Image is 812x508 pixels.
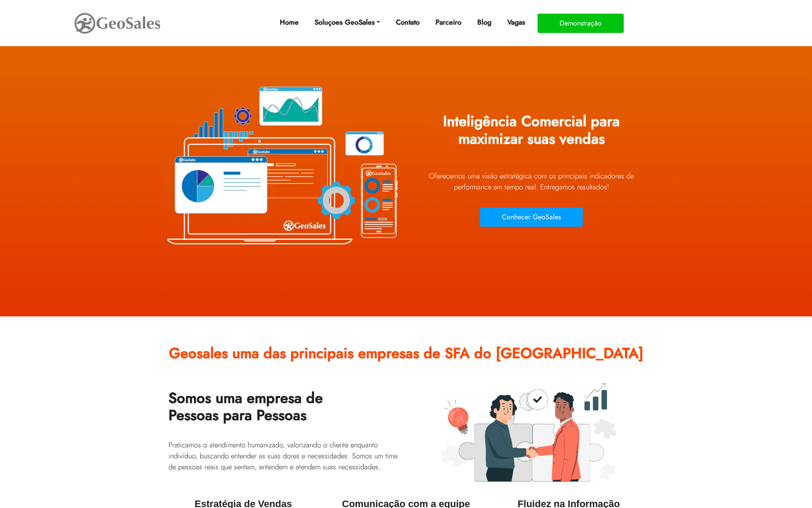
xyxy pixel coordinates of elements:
[413,171,650,192] p: Oferecemos uma visão estratégica com os principais indicadores de performance em tempo real. Ent...
[73,11,161,36] img: GeoSales
[432,14,465,31] a: Parceiro
[413,106,650,161] h1: Inteligência Comercial para maximizar suas vendas
[504,14,529,31] a: Vagas
[311,14,384,31] a: Soluçoes GeoSales
[392,14,423,31] a: Contato
[168,383,399,438] h2: Somos uma empresa de Pessoas para Pessoas
[276,14,302,31] a: Home
[168,338,644,375] h2: Geosales uma das principais empresas de SFA do [GEOGRAPHIC_DATA]
[168,439,399,472] p: Praticamos o atendimento humanizado, valorizando o cliente enquanto indivíduo, buscando entender ...
[480,207,583,227] button: Conhecer GeoSales
[474,14,495,31] a: Blog
[440,383,616,482] img: Plataforma GeoSales
[162,66,399,264] img: Plataforma GeoSales
[538,14,624,33] button: Demonstração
